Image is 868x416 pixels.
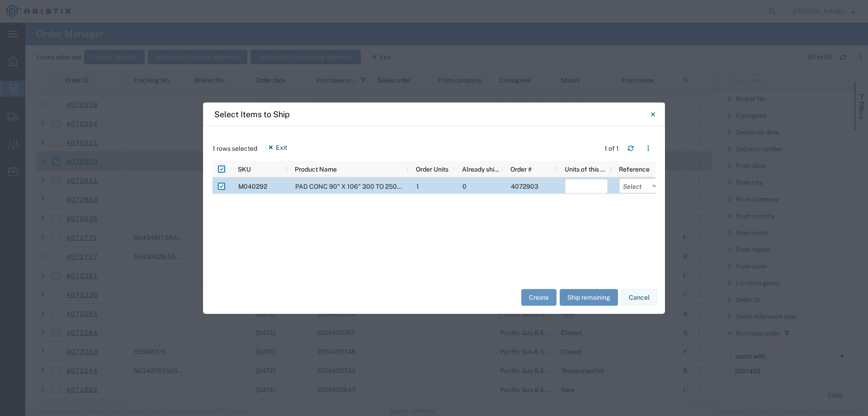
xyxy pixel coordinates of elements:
span: PAD CONC 90" X 106" 300 TO 2500KVA [295,182,413,190]
span: Units of this shipment [565,165,608,172]
span: 4072903 [511,182,538,190]
span: Product Name [295,165,337,172]
span: M040292 [238,182,267,190]
span: 0 [462,182,467,190]
button: Exit [260,140,294,154]
span: Order Units [416,165,448,172]
span: 1 rows selected [212,143,257,153]
button: Ship remaining [560,289,618,306]
div: 1 of 1 [604,143,620,153]
button: Cancel [621,289,657,306]
span: Reference [619,165,650,172]
span: Order # [510,165,532,172]
span: SKU [238,165,251,172]
button: Close [644,105,662,123]
button: Create [521,289,557,306]
h4: Select Items to Ship [214,108,290,120]
span: 1 [416,182,419,190]
button: Refresh table [623,141,638,156]
span: Already shipped [462,165,500,172]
